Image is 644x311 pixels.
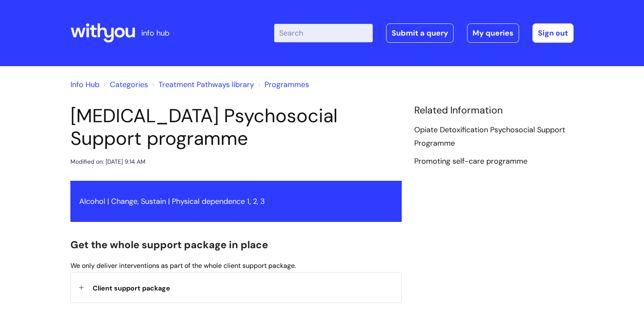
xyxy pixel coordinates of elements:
a: Info Hub [70,80,99,90]
div: Modified on: [DATE] 9:14 AM [70,157,145,167]
input: Search [274,24,373,42]
li: Solution home [101,78,148,91]
div: Alcohol | Change, Sustain | Physical dependence 1, 2, 3 [70,181,402,222]
li: Treatment Pathways library [150,78,254,91]
span: We only deliver interventions as part of the whole client support package. [70,261,296,270]
a: Promoting self-care programme [414,156,527,167]
span: Client support package [93,284,170,293]
a: My queries [467,23,519,43]
a: Treatment Pathways library [158,80,254,90]
a: Categories [110,80,148,90]
a: Submit a query [386,23,454,43]
p: info hub [141,26,169,40]
li: Programmes [256,78,309,91]
h4: Related Information [414,105,574,116]
a: Programmes [265,80,309,90]
a: Opiate Detoxification Psychosocial Support Programme [414,125,565,149]
div: | - [274,23,574,43]
h1: [MEDICAL_DATA] Psychosocial Support programme [70,105,402,150]
a: Sign out [532,23,574,43]
span: Get the whole support package in place [70,238,268,251]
